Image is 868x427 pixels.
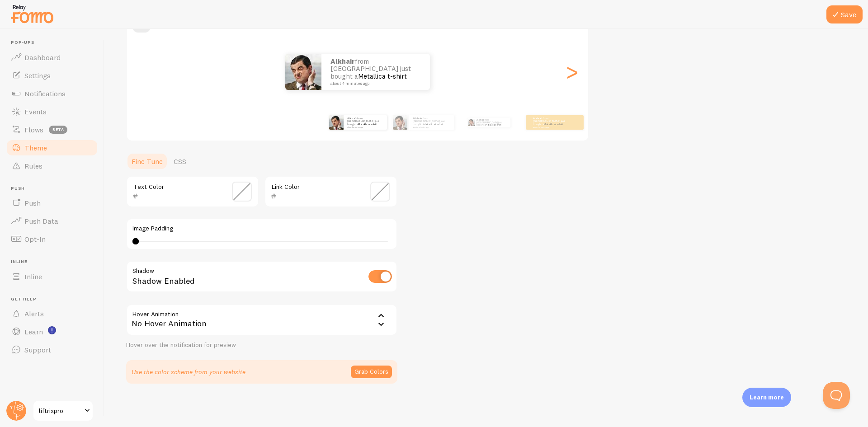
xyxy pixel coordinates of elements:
[126,304,397,336] div: No Hover Animation
[533,117,569,128] p: from [GEOGRAPHIC_DATA] just bought a
[823,382,850,409] iframe: Help Scout Beacon - Open
[476,118,485,121] strong: Alkhair
[132,367,245,376] p: Use the color scheme from your website
[5,323,99,341] a: Learn
[5,212,99,230] a: Push Data
[11,40,99,46] span: Pop-ups
[750,393,784,402] p: Learn more
[5,103,99,121] a: Events
[467,119,475,126] img: Fomo
[347,117,383,128] p: from [GEOGRAPHIC_DATA] just bought a
[351,366,392,378] button: Grab Colors
[5,84,99,103] a: Notifications
[126,261,397,294] div: Shadow Enabled
[566,39,577,104] div: Next slide
[329,115,344,130] img: Fomo
[742,388,791,407] div: Learn more
[486,123,501,126] a: Metallica t-shirt
[358,72,407,80] a: Metallica t-shirt
[413,117,451,128] p: from [GEOGRAPHIC_DATA] just bought a
[24,89,66,98] span: Notifications
[24,53,61,62] span: Dashboard
[24,107,47,116] span: Events
[24,161,42,170] span: Rules
[5,157,99,175] a: Rules
[5,194,99,212] a: Push
[533,117,543,120] strong: Alkhair
[424,122,443,126] a: Metallica t-shirt
[393,115,407,130] img: Fomo
[285,54,321,90] img: Fomo
[330,58,421,86] p: from [GEOGRAPHIC_DATA] just bought a
[126,341,397,349] div: Hover over the notification for preview
[24,345,51,354] span: Support
[24,71,51,80] span: Settings
[476,117,507,127] p: from [GEOGRAPHIC_DATA] just bought a
[11,259,99,265] span: Inline
[5,48,99,66] a: Dashboard
[544,122,563,126] a: Metallica t-shirt
[48,326,56,334] svg: <p>Watch New Feature Tutorials!</p>
[24,125,43,134] span: Flows
[5,341,99,359] a: Support
[24,309,44,318] span: Alerts
[5,66,99,84] a: Settings
[24,198,41,207] span: Push
[5,230,99,248] a: Opt-In
[413,126,450,128] small: about 4 minutes ago
[132,225,391,233] label: Image Padding
[330,81,418,86] small: about 4 minutes ago
[330,57,355,66] strong: Alkhair
[24,272,42,281] span: Inline
[413,117,423,120] strong: Alkhair
[11,186,99,192] span: Push
[533,126,568,128] small: about 4 minutes ago
[5,121,99,139] a: Flows beta
[33,400,94,422] a: liftrixpro
[39,405,82,416] span: liftrixpro
[358,122,377,126] a: Metallica t-shirt
[24,216,58,225] span: Push Data
[126,152,168,170] a: Fine Tune
[5,139,99,157] a: Theme
[49,126,67,134] span: beta
[24,143,47,152] span: Theme
[347,117,357,120] strong: Alkhair
[168,152,192,170] a: CSS
[5,267,99,286] a: Inline
[24,235,46,244] span: Opt-In
[5,305,99,323] a: Alerts
[9,2,55,25] img: fomo-relay-logo-orange.svg
[347,126,382,128] small: about 4 minutes ago
[11,296,99,302] span: Get Help
[24,327,43,336] span: Learn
